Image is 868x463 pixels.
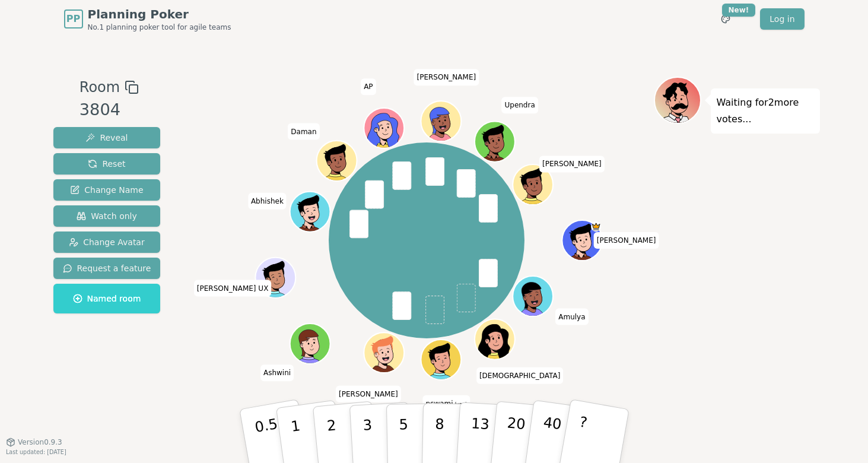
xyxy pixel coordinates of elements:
[760,8,804,30] a: Log in
[53,258,161,279] button: Request a feature
[361,78,376,95] span: Click to change your name
[591,221,601,231] span: Gajendra is the host
[73,293,141,305] span: Named room
[80,98,139,122] div: 3804
[414,69,479,85] span: Click to change your name
[422,341,460,379] button: Click to change your avatar
[555,309,588,325] span: Click to change your name
[18,437,62,447] span: Version 0.9.3
[63,262,151,274] span: Request a feature
[80,77,120,98] span: Room
[260,364,294,381] span: Click to change your name
[88,158,125,170] span: Reset
[66,12,80,26] span: PP
[539,156,605,173] span: Click to change your name
[69,236,145,248] span: Change Avatar
[476,367,563,384] span: Click to change your name
[501,97,538,113] span: Click to change your name
[88,23,231,32] span: No.1 planning poker tool for agile teams
[53,284,161,313] button: Named room
[85,132,128,144] span: Reveal
[77,210,137,222] span: Watch only
[53,127,161,148] button: Reveal
[594,232,659,249] span: Click to change your name
[722,4,756,17] div: New!
[53,179,161,201] button: Change Name
[64,6,231,32] a: PPPlanning PokerNo.1 planning poker tool for agile teams
[717,94,814,128] p: Waiting for 2 more votes...
[248,193,287,210] span: Click to change your name
[715,8,736,30] button: New!
[194,280,272,297] span: Click to change your name
[423,395,470,412] span: Click to change your name
[53,205,161,227] button: Watch only
[53,153,161,175] button: Reset
[6,449,66,455] span: Last updated: [DATE]
[336,386,401,402] span: Click to change your name
[6,437,62,447] button: Version0.9.3
[453,402,468,407] span: (you)
[288,123,319,140] span: Click to change your name
[88,6,231,23] span: Planning Poker
[70,184,143,196] span: Change Name
[53,231,161,253] button: Change Avatar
